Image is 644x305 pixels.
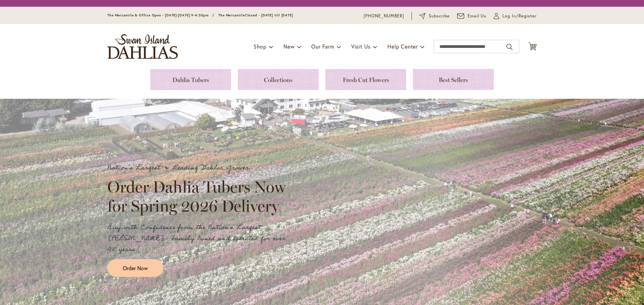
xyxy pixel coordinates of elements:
[457,13,487,19] a: Email Us
[283,43,294,50] span: New
[502,13,537,19] span: Log In/Register
[107,222,292,255] p: Buy with Confidence from the Nation's Largest [PERSON_NAME]. Family Owned and Operated for over 9...
[107,34,178,59] a: store logo
[387,43,418,50] span: Help Center
[123,264,148,272] span: Order Now
[419,13,450,19] a: Subscribe
[494,13,537,19] a: Log In/Register
[107,13,245,17] span: The Mercantile & Office Open - [DATE]-[DATE] 9-4:30pm / The Mercantile
[311,43,334,50] span: Our Farm
[254,43,267,50] span: Shop
[107,177,292,215] h2: Order Dahlia Tubers Now for Spring 2026 Delivery
[107,162,292,173] p: Nation's Largest & Leading Dahlia Grower
[364,13,404,19] a: [PHONE_NUMBER]
[351,43,371,50] span: Visit Us
[468,13,487,19] span: Email Us
[429,13,450,19] span: Subscribe
[245,13,293,17] span: Closed - [DATE] till [DATE]
[107,259,163,277] a: Order Now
